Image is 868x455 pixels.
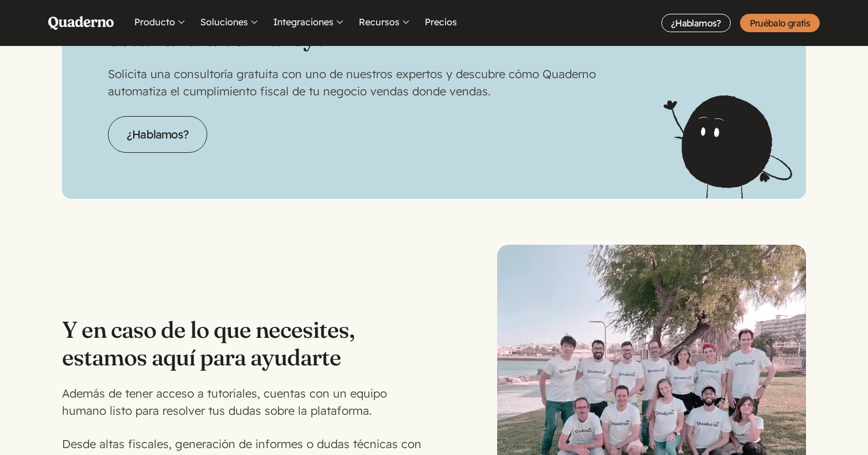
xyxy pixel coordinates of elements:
[661,14,731,32] a: ¿Hablamos?
[62,385,434,419] p: Además de tener acceso a tutoriales, cuentas con un equipo humano listo para resolver tus dudas s...
[108,116,207,153] a: ¿Hablamos?
[108,65,760,100] p: Solicita una consultoría gratuita con uno de nuestros expertos y descubre cómo Quaderno automatiz...
[62,316,434,371] h3: Y en caso de lo que necesites, estamos aquí para ayudarte
[740,14,820,32] a: Pruébalo gratis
